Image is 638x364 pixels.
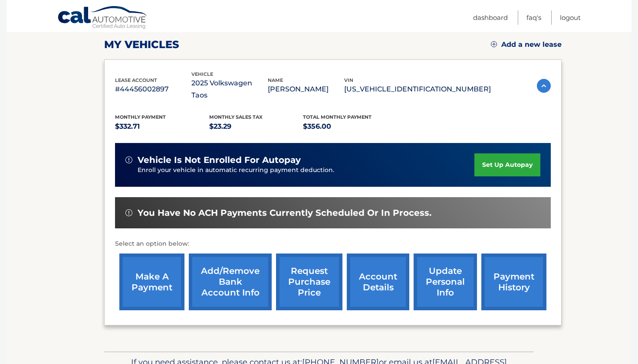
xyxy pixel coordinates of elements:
a: Logout [560,10,581,25]
p: [US_VEHICLE_IDENTIFICATION_NUMBER] [344,83,491,95]
p: $356.00 [303,120,397,133]
p: 2025 Volkswagen Taos [191,77,268,101]
a: payment history [481,253,546,310]
span: name [268,77,283,83]
a: account details [347,253,409,310]
span: Monthly Payment [115,114,166,120]
span: vehicle [191,71,213,77]
h2: my vehicles [104,38,179,51]
img: alert-white.svg [125,156,132,163]
span: You have no ACH payments currently scheduled or in process. [138,208,431,218]
img: add.svg [491,41,497,47]
a: request purchase price [276,253,342,310]
p: Select an option below: [115,239,551,249]
span: vin [344,77,353,83]
p: #44456002897 [115,83,191,95]
span: Total Monthly Payment [303,114,372,120]
a: Add a new lease [491,40,562,49]
a: FAQ's [526,10,541,25]
img: alert-white.svg [125,209,132,216]
span: lease account [115,77,157,83]
span: vehicle is not enrolled for autopay [138,155,301,166]
a: Cal Automotive [57,6,148,31]
p: Enroll your vehicle in automatic recurring payment deduction. [138,166,474,175]
p: $332.71 [115,120,209,133]
a: set up autopay [474,153,540,176]
a: Dashboard [473,10,508,25]
a: make a payment [119,253,184,310]
span: Monthly sales Tax [209,114,263,120]
a: Add/Remove bank account info [189,253,272,310]
p: $23.29 [209,120,303,133]
img: accordion-active.svg [537,79,551,93]
a: update personal info [414,253,477,310]
p: [PERSON_NAME] [268,83,344,95]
